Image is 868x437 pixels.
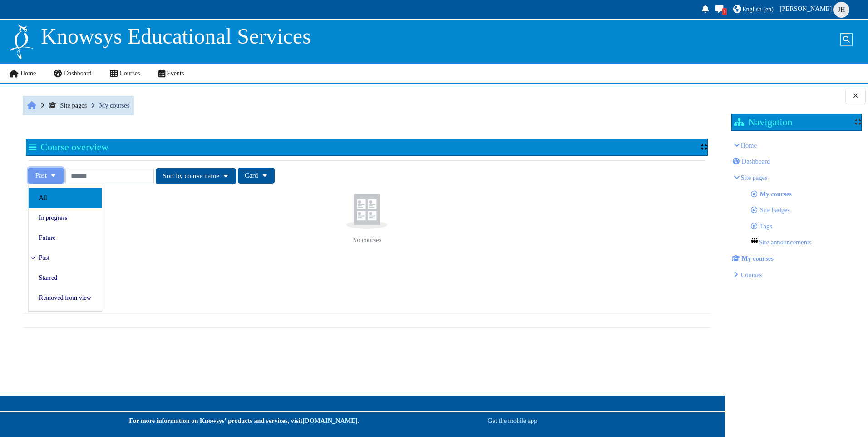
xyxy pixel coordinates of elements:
[28,236,705,244] p: No courses
[855,118,861,125] div: Show / hide the block
[23,96,134,115] nav: Breadcrumb
[742,158,770,165] span: Dashboard
[760,223,772,230] span: Tags
[733,255,774,262] a: My courses
[780,5,832,12] span: [PERSON_NAME]
[760,190,792,198] span: My courses
[29,248,102,268] a: Show past courses
[752,236,860,248] li: Site announcements
[41,23,311,50] p: Knowsys Educational Services
[27,106,36,106] span: Home
[713,3,727,17] a: Toggle messaging drawer There are 1 unread conversations
[488,417,537,424] a: Get the mobile app
[734,171,860,248] li: Knowsys Educational Services LLC
[101,64,149,83] a: Courses
[45,64,100,83] a: Dashboard
[751,238,812,246] a: Site announcements
[751,190,792,198] a: My courses
[741,271,762,278] a: Courses
[156,168,236,184] button: Sorting drop-down menu
[29,188,102,208] a: Show all courses except courses removed from view
[742,255,774,262] span: My courses
[734,116,793,128] h2: Navigation
[699,3,711,17] div: Show notification window with no new notifications
[751,223,772,230] a: Tags
[742,6,774,13] span: English ‎(en)‎
[701,143,707,150] div: Show / hide the block
[119,70,140,77] span: Courses
[734,268,860,281] li: Courses
[99,102,129,109] a: My courses
[129,417,359,424] strong: For more information on Knowsys' products and services, visit .
[734,252,860,265] li: My courses
[35,171,47,179] span: Past
[9,23,34,60] img: Logo
[759,238,812,246] span: Site announcements
[733,158,770,165] a: Dashboard
[715,5,725,13] i: Toggle messaging drawer
[752,204,860,216] li: Site badges
[29,268,102,288] a: Show starred courses only
[741,142,757,149] a: Home
[29,228,102,248] a: Show future courses
[779,1,853,18] a: User menu
[28,184,102,312] ul: Grouping drop-down menu
[751,206,790,214] a: Site badges
[167,70,184,77] span: Events
[29,141,108,153] h2: Course overview
[28,168,705,186] div: Course overview controls
[752,220,860,233] li: Tags
[728,110,865,300] section: Blocks
[734,139,860,281] li: Home
[302,417,357,424] a: [DOMAIN_NAME]
[49,102,87,109] span: Knowsys Educational Services LLC
[28,168,64,184] button: Grouping drop-down menu
[751,237,758,244] img: Forum
[722,8,727,15] div: There are 1 unread conversations
[752,188,860,200] li: My courses
[741,174,768,181] span: Knowsys Educational Services LLC
[238,168,275,184] button: Display drop-down menu
[64,70,92,77] span: Dashboard
[29,208,102,228] a: Show courses in progress
[9,64,193,83] nav: Site links
[245,171,258,179] span: Card
[732,3,775,17] a: English ‎(en)‎
[149,64,193,83] a: Events
[760,206,790,214] span: Site badges
[20,70,36,77] span: Home
[163,172,219,179] span: Sort by course name
[734,155,860,168] li: Dashboard
[29,288,102,308] a: Show courses removed from view
[833,2,849,18] span: Jenifer Hill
